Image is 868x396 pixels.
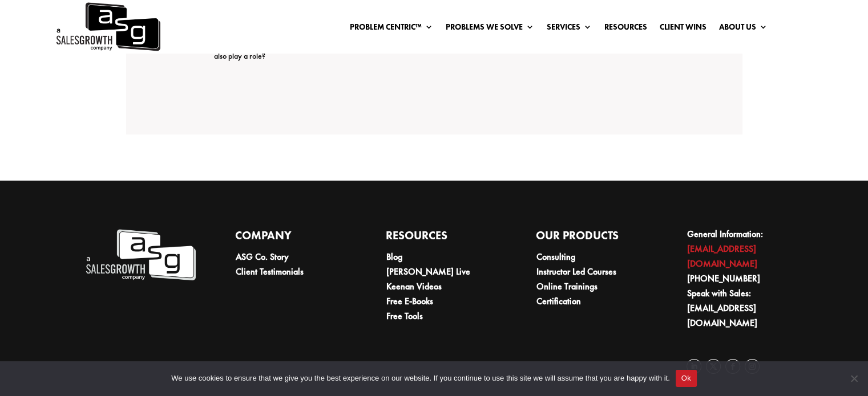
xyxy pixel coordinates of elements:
a: Follow on LinkedIn [687,359,701,374]
a: Consulting [536,251,575,263]
a: ASG Co. Story [236,251,289,263]
a: [PERSON_NAME] Live [386,266,470,277]
span: We use cookies to ensure that we give you the best experience on our website. If you continue to ... [171,373,669,384]
h4: Resources [386,227,497,250]
a: Resources [604,23,647,35]
a: Instructor Led Courses [536,266,616,277]
a: About Us [719,23,768,35]
a: Free Tools [386,310,423,322]
a: Client Testimonials [236,266,304,277]
img: A Sales Growth Company [84,227,196,283]
li: General Information: [687,227,798,271]
a: Follow on X [706,359,721,374]
a: [PHONE_NUMBER] [687,272,760,284]
a: Online Trainings [536,280,597,292]
h4: Company [235,227,346,250]
button: Ok [676,370,697,387]
span: No [848,373,859,384]
a: Problems We Solve [446,23,534,35]
a: Client Wins [660,23,706,35]
h4: Our Products [536,227,647,250]
a: Services [547,23,592,35]
li: Speak with Sales: [687,286,798,330]
a: Certification [536,295,581,307]
a: Free E-Books [386,295,433,307]
a: [EMAIL_ADDRESS][DOMAIN_NAME] [687,243,757,270]
a: Follow on Facebook [725,359,740,374]
a: [EMAIL_ADDRESS][DOMAIN_NAME] [687,302,757,329]
a: Follow on Instagram [745,359,760,374]
a: Blog [386,251,402,263]
a: Problem Centric™ [350,23,433,35]
a: Keenan Videos [386,280,442,292]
